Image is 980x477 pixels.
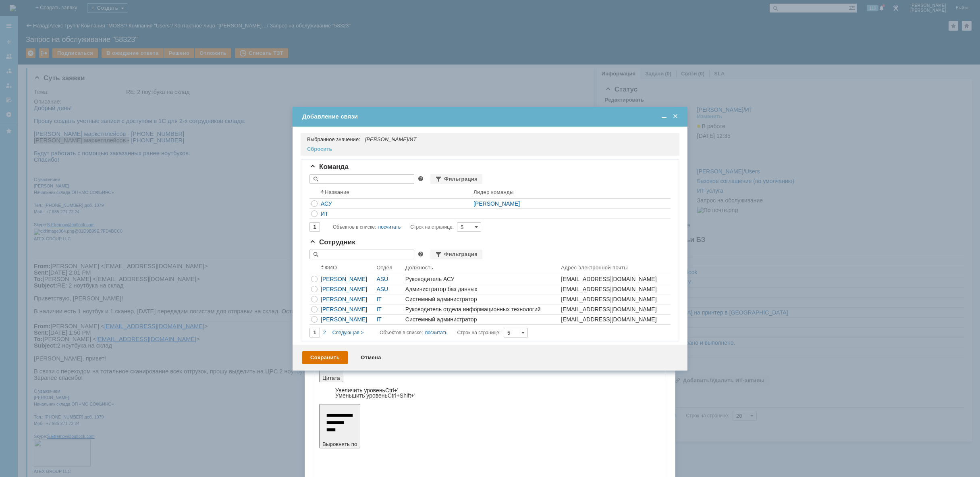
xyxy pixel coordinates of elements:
[473,200,520,207] a: [PERSON_NAME]
[376,286,388,292] a: ASU
[309,238,355,246] span: Сотрудник
[321,200,470,207] div: АСУ
[559,304,671,314] a: [EMAIL_ADDRESS][DOMAIN_NAME]
[321,316,373,323] div: [PERSON_NAME]
[13,117,61,122] a: S.Efremov@outlook.com
[559,315,671,324] a: [EMAIL_ADDRESS][DOMAIN_NAME]
[376,316,381,323] a: IT
[52,329,53,334] span: .
[16,329,17,334] span: .
[561,265,628,271] div: Адрес электронной почты
[319,187,472,199] th: Название
[365,136,417,142] span: [PERSON_NAME]/ИТ
[561,276,669,282] div: [EMAIL_ADDRESS][DOMAIN_NAME]
[559,262,671,274] th: Адрес электронной почты
[388,392,415,399] span: Ctrl+Shift+'
[62,231,162,237] a: [EMAIL_ADDRESS][DOMAIN_NAME]
[319,262,375,274] th: ФИО
[309,163,349,171] span: Команда
[321,210,470,217] div: ИТ
[322,441,357,447] span: Выровнять по
[405,296,558,302] div: Системный администратор
[404,262,559,274] th: Должность
[414,174,430,183] span: Справка
[376,276,388,282] a: ASU
[380,328,500,337] i: Строк на странице:
[333,224,376,230] span: Объектов в списке:
[414,250,430,259] span: Справка
[319,388,661,398] div: Цитата
[12,329,13,334] span: :
[27,104,46,109] span: 271 72 24
[319,199,472,208] a: АСУ
[473,189,514,195] div: Лидер команды
[561,316,669,323] div: [EMAIL_ADDRESS][DOMAIN_NAME]
[404,274,559,284] a: Руководитель АСУ
[335,392,415,399] a: Decrease
[319,315,375,324] a: [PERSON_NAME]
[71,218,170,225] a: [EMAIL_ADDRESS][DOMAIN_NAME]
[302,113,679,120] div: Добавление связи
[319,209,472,219] a: ИТ
[323,330,326,335] span: 2
[33,117,37,122] span: @
[405,286,558,292] div: Администратор баз данных
[472,187,671,199] th: Лидер команды
[425,328,448,337] div: посчитать
[385,387,399,394] span: Ctrl+'
[321,296,373,302] div: [PERSON_NAME]
[13,329,61,334] a: S.Efremov@outlook.com
[380,330,423,335] span: Объектов в списке:
[561,286,669,292] div: [EMAIL_ADDRESS][DOMAIN_NAME]
[319,304,375,314] a: [PERSON_NAME]
[671,113,679,120] span: Закрыть
[319,284,375,294] a: [PERSON_NAME]
[321,276,373,282] div: [PERSON_NAME]
[559,294,671,304] a: [EMAIL_ADDRESS][DOMAIN_NAME]
[321,306,373,312] div: [PERSON_NAME]
[325,265,337,271] div: ФИО
[319,274,375,284] a: [PERSON_NAME]
[335,387,399,394] a: Increase
[404,294,559,304] a: Системный администратор
[52,117,53,122] span: .
[325,189,349,195] div: Название
[376,265,392,271] div: Отдел
[405,276,558,282] div: Руководитель АСУ
[404,304,559,314] a: Руководитель отдела информационных технологий
[561,306,669,312] div: [EMAIL_ADDRESS][DOMAIN_NAME]
[12,117,13,122] span: :
[405,316,558,323] div: Системный администратор
[559,284,671,294] a: [EMAIL_ADDRESS][DOMAIN_NAME]
[333,222,454,232] i: Строк на странице:
[376,296,381,302] a: IT
[559,274,671,284] a: [EMAIL_ADDRESS][DOMAIN_NAME]
[660,113,668,120] span: Свернуть (Ctrl + M)
[375,262,403,274] th: Отдел
[321,286,373,292] div: [PERSON_NAME]
[378,222,401,232] div: посчитать
[405,265,433,271] div: Должность
[404,284,559,294] a: Администратор баз данных
[319,294,375,304] a: [PERSON_NAME]
[332,330,363,335] span: Следующая >
[307,136,360,143] div: Выбранное значение:
[405,306,558,312] div: Руководитель отдела информационных технологий
[561,296,669,302] div: [EMAIL_ADDRESS][DOMAIN_NAME]
[27,316,46,321] span: 271 72 24
[16,117,17,122] span: .
[404,315,559,324] a: Системный администратор
[376,306,381,312] a: IT
[307,146,332,152] span: Сбросить
[319,404,360,448] button: Выровнять по
[322,375,340,381] span: Цитата
[33,329,37,334] span: @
